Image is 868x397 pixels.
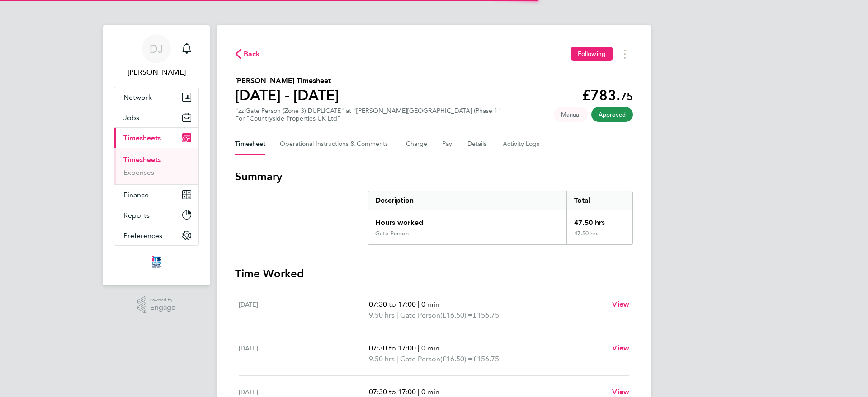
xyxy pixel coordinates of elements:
img: itsconstruction-logo-retina.png [150,255,163,269]
span: | [396,355,398,363]
span: £156.75 [473,355,499,363]
div: Timesheets [114,148,198,184]
button: Timesheets Menu [617,47,633,61]
button: Pay [442,133,453,155]
div: Summary [368,191,633,245]
div: Description [368,191,566,210]
span: Gate Person [400,354,440,364]
a: DJ[PERSON_NAME] [114,34,199,78]
button: Operational Instructions & Comments [280,133,392,155]
span: View [612,344,629,352]
span: 0 min [421,344,439,352]
div: [DATE] [239,299,369,321]
button: Preferences [114,225,198,245]
span: Don Jeater [114,67,199,78]
div: 47.50 hrs [566,210,632,230]
a: Timesheets [123,155,161,164]
span: Jobs [123,113,139,122]
span: View [612,300,629,308]
span: 0 min [421,388,439,396]
button: Following [571,47,613,61]
span: | [418,388,420,396]
a: Expenses [123,168,154,177]
div: Total [566,191,632,210]
span: Reports [123,211,150,220]
button: Activity Logs [503,133,541,155]
a: Go to home page [114,255,199,269]
app-decimal: £783. [582,87,633,104]
span: 75 [620,90,633,103]
button: Back [235,48,260,60]
div: 47.50 hrs [566,230,632,244]
span: £156.75 [473,311,499,319]
button: Timesheets [114,128,198,148]
button: Timesheet [235,133,265,155]
a: Powered byEngage [137,296,176,313]
div: [DATE] [239,343,369,364]
button: Jobs [114,107,198,127]
span: 9.50 hrs [369,311,395,319]
button: Finance [114,185,198,205]
span: Network [123,93,152,102]
h3: Time Worked [235,266,633,281]
span: This timesheet was manually created. [554,107,588,122]
span: 0 min [421,300,439,308]
button: Details [467,133,488,155]
span: | [418,344,420,352]
button: Network [114,87,198,107]
span: 07:30 to 17:00 [369,300,416,308]
h1: [DATE] - [DATE] [235,86,339,104]
div: Hours worked [368,210,566,230]
span: Timesheets [123,134,161,142]
div: For "Countryside Properties UK Ltd" [235,115,501,122]
a: View [612,299,629,310]
a: View [612,343,629,354]
span: 07:30 to 17:00 [369,388,416,396]
span: Preferences [123,231,162,240]
button: Charge [406,133,428,155]
span: 9.50 hrs [369,355,395,363]
span: 07:30 to 17:00 [369,344,416,352]
span: | [418,300,420,308]
h2: [PERSON_NAME] Timesheet [235,75,339,86]
span: This timesheet has been approved. [591,107,633,122]
span: DJ [150,43,163,55]
div: "zz Gate Person (Zone 3) DUPLICATE" at "[PERSON_NAME][GEOGRAPHIC_DATA] (Phase 1" [235,107,501,122]
span: View [612,388,629,396]
span: Powered by [150,296,175,304]
span: Finance [123,191,149,199]
span: (£16.50) = [440,355,473,363]
nav: Main navigation [103,25,210,285]
span: Gate Person [400,310,440,321]
span: Following [578,50,606,58]
button: Reports [114,205,198,225]
span: | [396,311,398,319]
span: Back [244,49,260,60]
h3: Summary [235,169,633,184]
span: (£16.50) = [440,311,473,319]
div: Gate Person [375,230,409,237]
span: Engage [150,304,175,312]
